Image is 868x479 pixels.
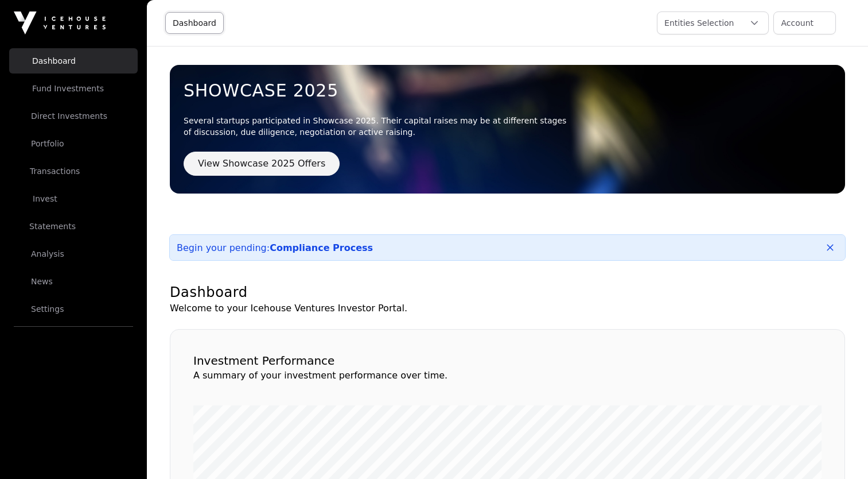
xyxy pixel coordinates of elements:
a: Statements [9,214,138,239]
p: A summary of your investment performance over time. [193,369,822,383]
h1: Dashboard [170,283,845,302]
a: News [9,269,138,294]
a: Invest [9,186,138,211]
a: Transactions [9,159,138,184]
a: Showcase 2025 [184,80,831,101]
a: Dashboard [165,12,222,34]
a: Fund Investments [9,76,138,101]
p: Welcome to your Icehouse Ventures Investor Portal. [170,302,845,315]
div: Entities Selection [664,12,742,34]
p: Several startups participated in Showcase 2025. Their capital raises may be at different stages o... [184,115,569,138]
a: Analysis [9,241,138,266]
a: Settings [9,296,138,322]
button: Close [822,239,838,256]
span: View Showcase 2025 Offers [198,157,321,171]
a: Portfolio [9,131,138,156]
img: Icehouse Ventures Logo [14,11,106,34]
div: Begin your pending: [177,242,358,253]
a: View Showcase 2025 Offers [184,163,336,175]
img: Showcase 2025 [170,65,845,194]
a: Dashboard [9,48,138,74]
a: Compliance Process [266,242,358,253]
button: View Showcase 2025 Offers [184,152,336,176]
a: Direct Investments [9,103,138,129]
button: Account [774,11,836,34]
h2: Investment Performance [193,353,822,369]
